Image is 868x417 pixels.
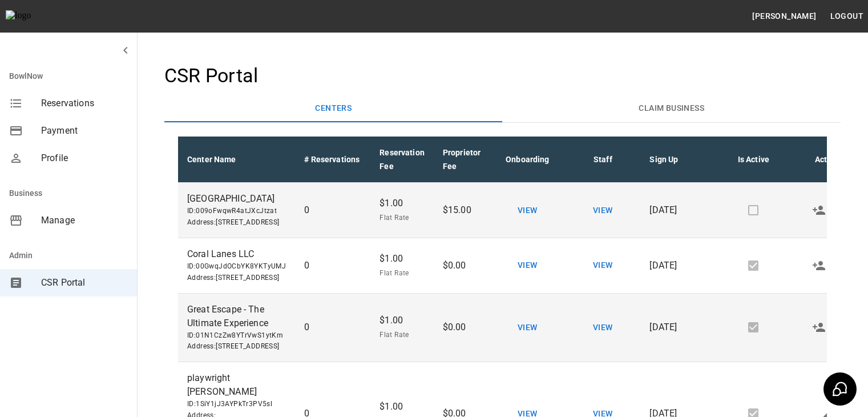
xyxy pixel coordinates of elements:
[649,203,706,217] p: [DATE]
[6,10,68,22] img: logo
[791,137,866,183] th: Actions
[187,217,286,228] span: Address : [STREET_ADDRESS]
[295,137,370,183] th: # Reservations
[370,137,434,183] th: Reservation Fee
[304,320,361,334] p: 0
[509,255,546,276] button: View
[41,214,128,227] span: Manage
[187,399,286,410] span: ID: 1SiY1jJ3AYPkTr3PV5sl
[509,317,546,338] button: View
[809,256,829,275] button: Make Admin
[187,272,286,284] span: Address : [STREET_ADDRESS]
[509,200,546,221] button: View
[164,64,841,88] h4: CSR Portal
[187,330,286,342] span: ID: 01N1CzZw8YTrVwS1ytKm
[178,137,295,183] th: Center Name
[41,276,128,290] span: CSR Portal
[748,6,821,27] button: [PERSON_NAME]
[809,318,829,337] button: Make Admin
[187,261,286,272] span: ID: 00GwqJdOCbYK8YKTyUMJ
[649,259,706,272] p: [DATE]
[584,200,621,221] button: View
[164,95,841,122] div: basic tabs example
[187,303,286,330] p: Great Escape - The Ultimate Experience
[584,255,621,276] button: View
[41,151,128,165] span: Profile
[380,400,425,414] p: $1.00
[434,137,490,183] th: Proprietor Fee
[649,320,706,334] p: [DATE]
[304,203,361,217] p: 0
[809,201,829,220] button: Make Admin
[41,124,128,138] span: Payment
[640,137,716,183] th: Sign Up
[187,341,286,352] span: Address : [STREET_ADDRESS]
[443,259,481,272] p: $0.00
[380,212,425,224] span: Flat Rate
[380,252,425,266] p: $1.00
[443,203,481,217] p: $15.00
[584,317,621,338] button: View
[443,320,481,334] p: $0.00
[503,95,841,122] button: Claim Business
[187,192,286,206] p: [GEOGRAPHIC_DATA]
[490,137,565,183] th: Onboarding
[380,197,425,210] p: $1.00
[380,330,425,341] span: Flat Rate
[164,95,503,122] button: Centers
[565,137,640,183] th: Staff
[304,259,361,272] p: 0
[187,206,286,217] span: ID: 009oFwqwR4atJXcJtzat
[41,97,128,110] span: Reservations
[826,6,868,27] button: Logout
[187,247,286,261] p: Coral Lanes LLC
[716,137,791,183] th: Is Active
[380,314,425,327] p: $1.00
[187,371,286,399] p: playwright [PERSON_NAME]
[380,268,425,279] span: Flat Rate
